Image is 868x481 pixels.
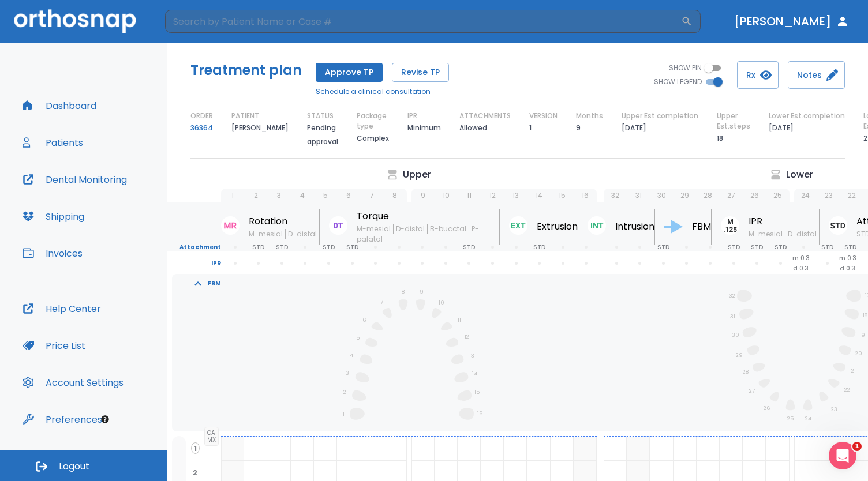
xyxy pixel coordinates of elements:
[402,288,405,295] text: 8
[576,121,581,135] p: 9
[190,61,302,80] h5: Treatment plan
[208,279,221,289] p: FBM
[680,190,689,201] p: 29
[749,215,819,228] p: IPR
[743,368,749,375] text: 28
[343,388,346,396] text: 2
[728,242,740,253] p: STD
[825,190,833,201] p: 23
[190,121,213,135] a: 36364
[855,350,862,357] text: 20
[356,334,360,341] text: 5
[801,190,810,201] p: 24
[749,229,785,239] span: M-mesial
[393,224,427,234] span: D-distal
[787,415,793,422] text: 25
[392,63,449,82] button: Revise TP
[793,264,809,274] p: d 0.3
[407,111,417,121] p: IPR
[844,242,856,253] p: STD
[622,111,698,121] p: Upper Est.completion
[729,11,854,32] button: [PERSON_NAME]
[300,190,305,201] p: 4
[467,190,472,201] p: 11
[463,242,475,253] p: STD
[582,190,589,201] p: 16
[458,316,462,324] text: 11
[785,229,819,239] span: D-distal
[100,414,110,424] div: Tooltip anchor
[380,298,383,306] text: 7
[249,215,319,228] p: Rotation
[821,242,833,253] p: STD
[792,253,810,264] p: m 0.3
[190,111,213,121] p: ORDER
[657,242,669,253] p: STD
[190,467,200,478] span: 2
[717,111,750,131] p: Upper Est.steps
[252,242,264,253] p: STD
[277,190,281,201] p: 3
[576,111,603,121] p: Months
[346,190,351,201] p: 6
[750,190,759,201] p: 26
[443,190,450,201] p: 10
[657,190,666,201] p: 30
[627,437,650,461] div: extracted
[167,242,221,253] p: Attachment
[732,331,739,339] text: 30
[764,404,770,412] text: 26
[392,190,397,201] p: 8
[736,351,743,359] text: 29
[611,190,619,201] p: 32
[749,387,755,394] text: 27
[16,332,92,359] button: Price List
[574,437,597,461] div: extracted
[165,10,681,33] input: Search by Patient Name or Case #
[559,190,566,201] p: 15
[357,131,389,145] p: Complex
[420,288,424,295] text: 9
[848,190,856,201] p: 22
[788,61,845,89] button: Notes
[692,220,711,234] p: FBM
[529,111,558,121] p: VERSION
[346,369,350,377] text: 3
[59,460,89,473] span: Logout
[276,242,288,253] p: STD
[533,242,545,253] p: STD
[323,190,328,201] p: 5
[362,316,366,324] text: 6
[16,239,89,267] button: Invoices
[622,121,646,135] p: [DATE]
[191,442,200,454] span: 1
[16,295,108,322] a: Help Center
[16,405,109,433] button: Preferences
[16,129,90,156] button: Patients
[473,370,478,377] text: 14
[669,63,702,73] span: SHOW PIN
[851,367,856,374] text: 21
[537,220,578,234] p: Extrusion
[323,242,335,253] p: STD
[859,331,865,339] text: 19
[167,258,221,269] p: IPR
[307,111,334,121] p: STATUS
[829,442,856,469] iframe: Intercom live chat
[751,242,763,253] p: STD
[427,224,469,234] span: B-bucctal
[350,351,354,359] text: 4
[844,386,850,393] text: 22
[16,369,130,396] a: Account Settings
[536,190,542,201] p: 14
[357,224,393,234] span: M-mesial
[16,92,103,119] button: Dashboard
[769,111,845,121] p: Lower Est.completion
[357,209,499,223] p: Torque
[285,229,319,239] span: D-distal
[14,9,136,33] img: Orthosnap
[16,202,91,230] button: Shipping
